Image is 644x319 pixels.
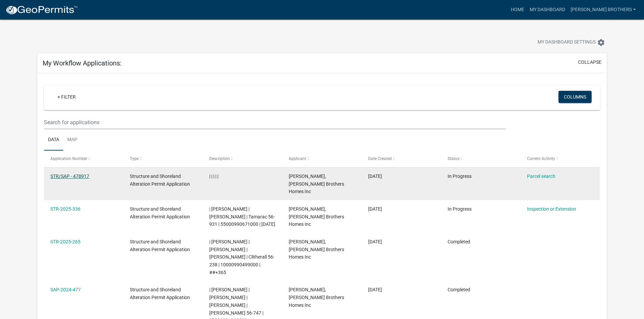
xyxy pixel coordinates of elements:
[50,239,80,244] a: STR-2025-265
[130,174,190,187] span: Structure and Shoreland Alteration Permit Application
[289,206,344,227] span: Darrick Guthmiller, Kochmann Brothers Homes Inc
[43,59,122,67] h5: My Workflow Applications:
[578,59,601,66] button: collapse
[209,156,230,161] span: Description
[44,115,505,129] input: Search for applications
[368,239,382,244] span: 05/20/2025
[368,206,382,212] span: 06/13/2025
[532,36,611,49] button: My Dashboard Settingssettings
[50,156,87,161] span: Application Number
[362,151,441,167] datatable-header-cell: Date Created
[568,3,639,16] a: [PERSON_NAME] Brothers
[52,91,81,103] a: + Filter
[130,206,190,219] span: Structure and Shoreland Alteration Permit Application
[508,3,527,16] a: Home
[448,156,459,161] span: Status
[448,174,472,179] span: In Progress
[289,287,344,308] span: Darrick Guthmiller, Kochmann Brothers Homes Inc
[527,174,555,179] a: Parcel search
[558,91,592,103] button: Columns
[203,151,282,167] datatable-header-cell: Description
[44,129,63,151] a: Data
[282,151,362,167] datatable-header-cell: Applicant
[448,239,470,244] span: Completed
[527,206,576,212] a: Inspection or Extension
[130,239,190,252] span: Structure and Shoreland Alteration Permit Application
[368,156,392,161] span: Date Created
[289,156,306,161] span: Applicant
[520,151,600,167] datatable-header-cell: Current Activity
[597,38,605,47] i: settings
[368,287,382,292] span: 07/22/2024
[441,151,520,167] datatable-header-cell: Status
[527,156,555,161] span: Current Activity
[538,38,596,47] span: My Dashboard Settings
[289,174,344,194] span: Darrick Guthmiller, Kochmann Brothers Homes Inc
[209,174,218,179] span: | | | | |
[448,287,470,292] span: Completed
[50,174,89,179] a: STR/SAP - 478917
[50,287,81,292] a: SAP-2024-477
[448,206,472,212] span: In Progress
[123,151,203,167] datatable-header-cell: Type
[130,156,139,161] span: Type
[63,129,81,151] a: Map
[209,239,275,275] span: | Sheila Dahl | DARRICK A GUTHMILLER | SARAH J GUTHMILLER | Clitherall 56-238 | 10000990499000 | ...
[289,239,344,260] span: Darrick Guthmiller, Kochmann Brothers Homes Inc
[368,174,382,179] span: 09/15/2025
[209,206,275,227] span: | Alexis Newark | DEBERA K FREY | Tamarac 56-931 | 55000990671000 | 06/26/2026
[527,3,568,16] a: My Dashboard
[44,151,123,167] datatable-header-cell: Application Number
[130,287,190,300] span: Structure and Shoreland Alteration Permit Application
[50,206,80,212] a: STR-2025-336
